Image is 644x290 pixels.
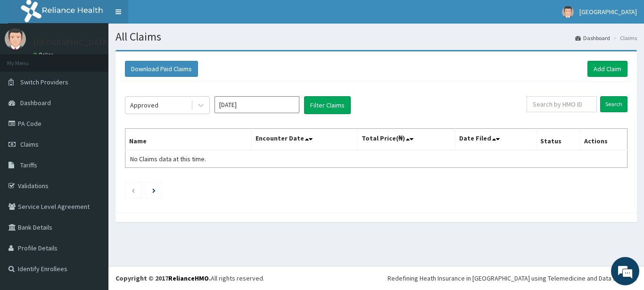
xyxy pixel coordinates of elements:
[130,100,158,110] div: Approved
[116,274,211,282] strong: Copyright © 2017 .
[215,96,299,113] input: Select Month and Year
[357,129,455,150] th: Total Price(₦)
[125,129,252,150] th: Name
[252,129,357,150] th: Encounter Date
[33,51,56,58] a: Online
[527,96,597,112] input: Search by HMO ID
[587,61,627,77] a: Add Claim
[562,6,574,18] img: User Image
[130,155,206,163] span: No Claims data at this time.
[611,34,637,42] li: Claims
[20,99,51,107] span: Dashboard
[20,161,37,169] span: Tariffs
[17,47,38,71] img: d_794563401_company_1708531726252_794563401
[388,273,637,283] div: Redefining Heath Insurance in [GEOGRAPHIC_DATA] using Telemedicine and Data Science!
[131,186,135,194] a: Previous page
[600,96,627,112] input: Search
[20,140,39,149] span: Claims
[575,34,610,42] a: Dashboard
[580,129,627,150] th: Actions
[116,31,637,43] h1: All Claims
[5,28,26,50] img: User Image
[304,96,351,114] button: Filter Claims
[108,266,644,290] footer: All rights reserved.
[455,129,537,150] th: Date Filed
[5,191,180,224] textarea: Type your message and hit 'Enter'
[49,53,158,65] div: Chat with us now
[152,186,156,194] a: Next page
[579,8,637,16] span: [GEOGRAPHIC_DATA]
[125,61,198,77] button: Download Paid Claims
[20,78,68,86] span: Switch Providers
[168,274,209,282] a: RelianceHMO
[33,38,111,47] p: [GEOGRAPHIC_DATA]
[537,129,580,150] th: Status
[155,5,177,27] div: Minimize live chat window
[55,86,130,181] span: We're online!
